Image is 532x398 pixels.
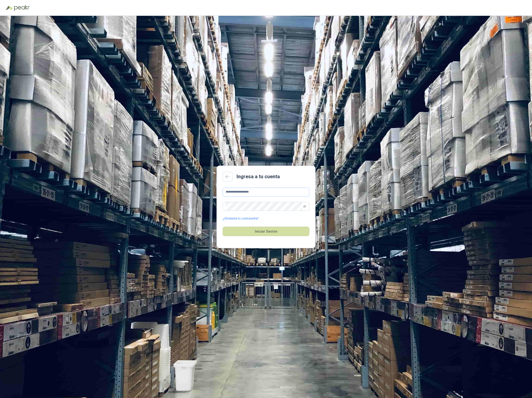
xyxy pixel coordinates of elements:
span: eye-invisible [303,205,306,208]
img: Peakr [14,5,30,11]
img: Logo [6,5,13,10]
button: Iniciar Sesión [223,227,309,236]
a: ¿Olvidaste tu contraseña? [223,216,259,221]
h2: Ingresa a tu cuenta [237,173,280,180]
